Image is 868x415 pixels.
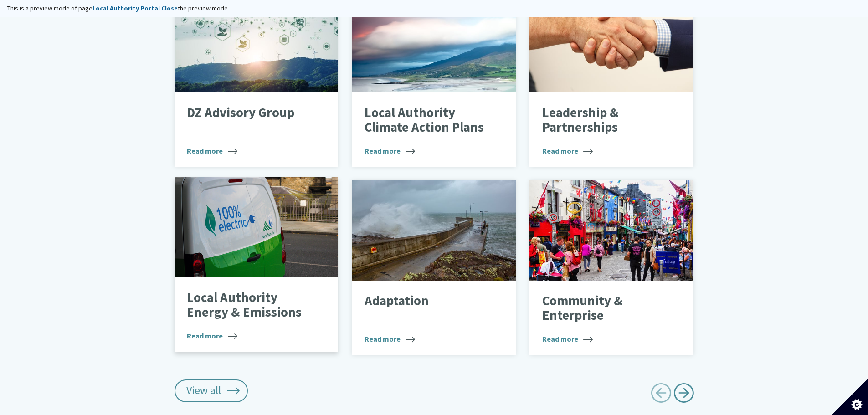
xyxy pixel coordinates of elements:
[651,379,671,410] a: Previous page
[542,333,593,344] span: Read more
[365,294,490,308] p: Adaptation
[365,106,490,134] p: Local Authority Climate Action Plans
[352,180,516,355] a: Adaptation Read more
[832,379,868,415] button: Set cookie preferences
[529,180,693,355] a: Community & Enterprise Read more
[187,145,237,156] span: Read more
[92,4,160,12] strong: Local Authority Portal
[542,106,668,134] p: Leadership & Partnerships
[161,4,178,12] a: Close
[175,177,339,352] a: Local Authority Energy & Emissions Read more
[365,333,415,344] span: Read more
[365,145,415,156] span: Read more
[187,291,312,319] p: Local Authority Energy & Emissions
[542,294,668,323] p: Community & Enterprise
[673,379,694,410] a: Next page
[175,379,248,402] a: View all
[187,106,312,120] p: DZ Advisory Group
[187,330,237,341] span: Read more
[542,145,593,156] span: Read more
[7,4,229,12] span: This is a preview mode of page . the preview mode.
